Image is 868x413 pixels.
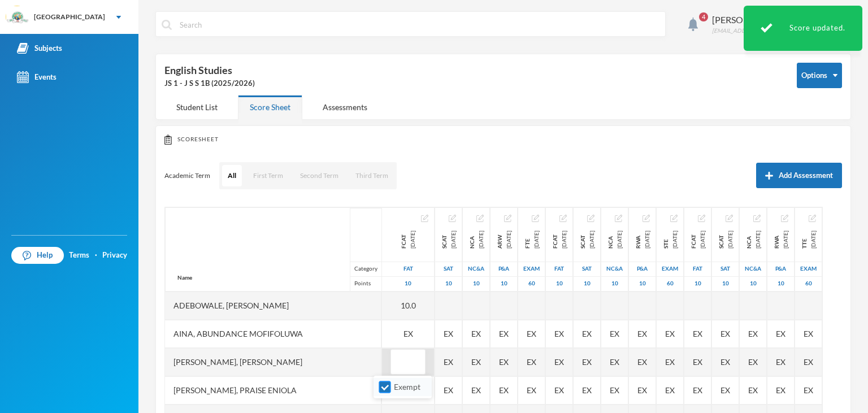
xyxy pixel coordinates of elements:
div: [PERSON_NAME], [PERSON_NAME] [165,348,381,376]
span: Student Exempted. [444,328,453,340]
button: Edit Assessment [643,214,650,223]
div: Third Term Examination [800,231,818,249]
span: Student Exempted. [693,356,702,368]
div: English Studies [164,63,780,89]
div: Name [166,264,204,291]
div: Notecheck And Attendance [740,262,766,276]
span: Student Exempted. [554,356,564,368]
button: Edit Assessment [698,214,705,223]
button: Third Term [350,165,394,186]
div: Scoresheet [164,134,842,145]
div: Subjects [17,42,62,54]
button: Add Assessment [756,163,842,188]
div: 10 [712,276,739,291]
span: SCAT [717,231,726,249]
div: Project And Assignment [629,262,656,276]
button: All [222,165,242,186]
div: First Assessment Test [546,262,572,276]
span: Student Exempted. [527,384,536,396]
button: Edit Assessment [753,214,761,223]
div: Second Continuous Assessment Test [578,231,596,249]
span: Student Exempted. [693,384,702,396]
button: Second Term [294,165,344,186]
p: Academic Term [164,171,210,180]
img: edit [476,215,484,222]
span: Student Exempted. [776,384,785,396]
img: edit [698,215,705,222]
div: Research Work and Assignment [633,231,652,249]
img: edit [753,215,761,222]
span: Exempt [389,382,425,392]
div: Score Sheet [238,95,302,119]
div: First Continuous Assessment Test [399,231,417,249]
span: Student Exempted. [582,328,592,340]
span: Student Exempted. [499,384,509,396]
span: Student Exempted. [804,328,813,340]
div: 10 [601,276,628,291]
div: First Term Examination [523,231,541,249]
span: Student Exempted. [776,328,785,340]
span: Student Exempted. [721,356,730,368]
a: Terms [69,250,89,261]
a: Help [11,247,64,264]
button: First Term [248,165,289,186]
span: Student Exempted. [444,384,453,396]
div: First Assessment Test [382,262,434,276]
span: Student Exempted. [776,356,785,368]
span: FTE [523,231,532,249]
img: edit [670,215,678,222]
span: Student Exempted. [554,384,564,396]
div: First Continuous Assessment Test [550,231,568,249]
div: 10 [767,276,794,291]
span: Student Exempted. [693,328,702,340]
div: Events [17,71,57,83]
span: Student Exempted. [610,356,619,368]
div: 10.0 [382,292,435,320]
span: NCA [744,231,753,249]
img: edit [587,215,594,222]
button: Edit Assessment [809,214,816,223]
span: FCAT [689,231,698,249]
span: Student Exempted. [554,328,564,340]
span: Student Exempted. [471,384,481,396]
div: Second Continuous Assessment Test [440,231,458,249]
span: Student Exempted. [471,356,481,368]
span: ARW [495,231,504,249]
div: Examination [657,262,683,276]
div: Examination [518,262,545,276]
div: 10 [574,276,600,291]
span: Student Exempted. [665,356,675,368]
button: Edit Assessment [421,214,428,223]
div: 10 [629,276,656,291]
div: Project And Assignment [491,262,517,276]
span: RWA [633,231,643,249]
img: edit [809,215,816,222]
span: Student Exempted. [665,328,675,340]
div: 10 [684,276,711,291]
div: JS 1 - J S S 1B (2025/2026) [164,78,780,89]
div: 10 [435,276,462,291]
span: FCAT [550,231,559,249]
span: Student Exempted. [748,328,758,340]
button: Edit Assessment [449,214,456,223]
div: 60 [657,276,683,291]
div: [GEOGRAPHIC_DATA] [34,12,105,22]
button: Options [797,63,842,88]
span: Student Exempted. [637,328,647,340]
img: edit [504,215,511,222]
div: 10 [463,276,489,291]
img: edit [532,215,539,222]
span: Student Exempted. [804,384,813,396]
div: Assessments [311,95,379,119]
div: Category [350,262,381,276]
div: [PERSON_NAME], Praise Eniola [165,376,381,405]
img: search [162,20,172,30]
span: Student Exempted. [665,384,675,396]
div: First Assessment Test [684,262,711,276]
div: Adebowale, [PERSON_NAME] [165,292,381,320]
div: Aina, Abundance Mofifoluwa [165,320,381,348]
div: First Continuous Assessment Test [689,231,707,249]
button: Edit Assessment [781,214,788,223]
span: Student Exempted. [748,384,758,396]
img: edit [615,215,622,222]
